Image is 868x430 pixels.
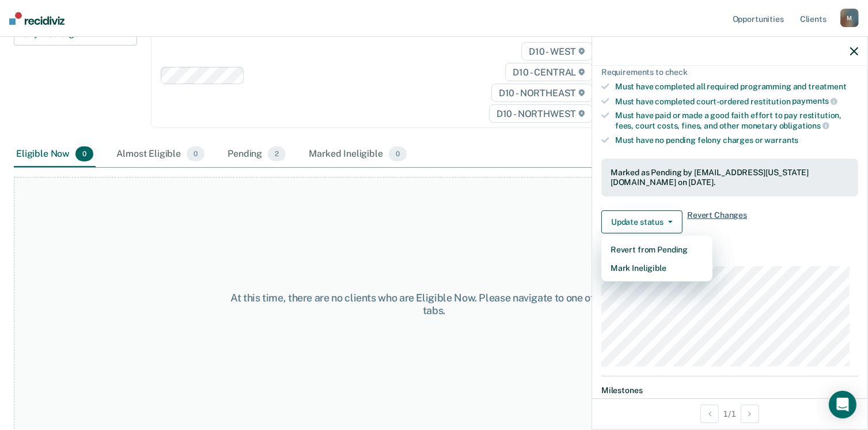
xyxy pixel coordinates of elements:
[491,84,593,102] span: D10 - NORTHEAST
[601,252,858,262] dt: Supervision
[601,210,683,233] button: Update status
[687,210,747,233] span: Revert Changes
[808,82,847,91] span: treatment
[601,386,858,395] dt: Milestones
[741,405,759,423] button: Next Opportunity
[75,146,93,161] span: 0
[505,63,593,81] span: D10 - CENTRAL
[521,42,593,61] span: D10 - WEST
[306,142,409,167] div: Marked Ineligible
[187,146,204,161] span: 0
[700,405,719,423] button: Previous Opportunity
[389,146,407,161] span: 0
[9,12,65,25] img: Recidiviz
[615,82,858,92] div: Must have completed all required programming and
[840,9,859,27] div: M
[615,135,858,145] div: Must have no pending felony charges or
[268,146,286,161] span: 2
[489,104,593,123] span: D10 - NORTHWEST
[615,111,858,130] div: Must have paid or made a good faith effort to pay restitution, fees, court costs, fines, and othe...
[601,67,858,77] div: Requirements to check
[793,96,838,105] span: payments
[601,240,712,259] button: Revert from Pending
[601,259,712,277] button: Mark Ineligible
[779,121,829,130] span: obligations
[224,292,644,316] div: At this time, there are no clients who are Eligible Now. Please navigate to one of the other tabs.
[14,142,96,167] div: Eligible Now
[829,391,856,418] div: Open Intercom Messenger
[592,398,867,429] div: 1 / 1
[615,96,858,107] div: Must have completed court-ordered restitution
[611,168,849,187] div: Marked as Pending by [EMAIL_ADDRESS][US_STATE][DOMAIN_NAME] on [DATE].
[225,142,288,167] div: Pending
[114,142,207,167] div: Almost Eligible
[765,135,799,145] span: warrants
